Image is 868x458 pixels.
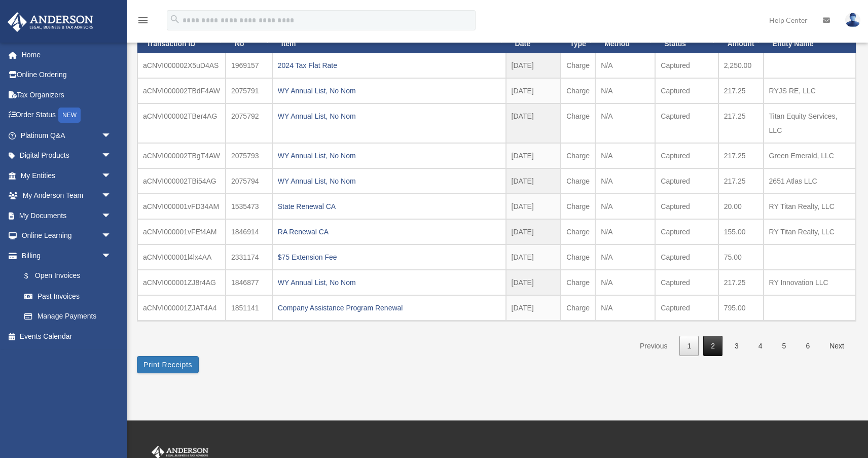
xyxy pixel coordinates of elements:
td: RY Titan Realty, LLC [764,219,856,244]
td: 2651 Atlas LLC [764,168,856,194]
td: [DATE] [506,143,561,168]
td: aCNVI000002TBdF4AW [137,78,226,103]
a: Online Learningarrow_drop_down [7,226,127,246]
td: 217.25 [718,168,764,194]
td: N/A [595,78,655,103]
a: 6 [798,336,817,357]
span: arrow_drop_down [101,186,122,206]
div: RA Renewal CA [278,225,500,239]
span: arrow_drop_down [101,226,122,246]
a: Tax Organizers [7,85,127,105]
td: 217.25 [718,270,764,295]
a: Order StatusNEW [7,105,127,126]
a: $Open Invoices [14,266,127,287]
a: Billingarrow_drop_down [7,245,127,266]
div: NEW [58,108,81,123]
div: $75 Extension Fee [278,250,500,264]
td: Charge [561,78,595,103]
a: 3 [727,336,746,357]
td: 2075794 [226,168,272,194]
td: N/A [595,168,655,194]
div: WY Annual List, No Nom [278,149,500,163]
a: Events Calendar [7,326,127,346]
a: 5 [775,336,794,357]
td: RY Titan Realty, LLC [764,194,856,219]
td: Charge [561,270,595,295]
td: aCNVI000002X5uD4AS [137,53,226,78]
td: 795.00 [718,295,764,321]
a: 1 [679,336,699,357]
td: N/A [595,270,655,295]
td: N/A [595,219,655,244]
td: Captured [655,143,718,168]
a: My Entitiesarrow_drop_down [7,165,127,186]
td: 75.00 [718,244,764,270]
td: [DATE] [506,53,561,78]
td: aCNVI000001vFEf4AM [137,219,226,244]
div: Company Assistance Program Renewal [278,301,500,315]
td: [DATE] [506,168,561,194]
td: Captured [655,244,718,270]
td: 155.00 [718,219,764,244]
span: arrow_drop_down [101,245,122,266]
td: 1535473 [226,194,272,219]
span: $ [30,270,35,283]
img: Anderson Advisors Platinum Portal [5,12,96,32]
td: Captured [655,295,718,321]
td: [DATE] [506,194,561,219]
td: 2,250.00 [718,53,764,78]
a: My Documentsarrow_drop_down [7,205,127,226]
td: Charge [561,219,595,244]
td: aCNVI000002TBgT4AW [137,143,226,168]
td: [DATE] [506,295,561,321]
td: Charge [561,168,595,194]
td: [DATE] [506,270,561,295]
td: RYJS RE, LLC [764,78,856,103]
td: N/A [595,103,655,143]
td: 1969157 [226,53,272,78]
td: 217.25 [718,78,764,103]
td: Captured [655,103,718,143]
td: N/A [595,244,655,270]
td: 20.00 [718,194,764,219]
a: Platinum Q&Aarrow_drop_down [7,125,127,146]
td: N/A [595,295,655,321]
td: Charge [561,143,595,168]
td: Captured [655,219,718,244]
a: Digital Productsarrow_drop_down [7,146,127,166]
td: Captured [655,53,718,78]
td: 1846914 [226,219,272,244]
td: RY Innovation LLC [764,270,856,295]
td: Titan Equity Services, LLC [764,103,856,143]
td: 217.25 [718,143,764,168]
button: Print Receipts [137,356,199,373]
span: arrow_drop_down [101,205,122,226]
td: N/A [595,143,655,168]
div: WY Annual List, No Nom [278,84,500,98]
div: WY Annual List, No Nom [278,275,500,290]
a: menu [137,18,149,26]
i: menu [137,14,149,26]
div: 2024 Tax Flat Rate [278,58,500,73]
span: arrow_drop_down [101,165,122,186]
a: 2 [703,336,722,357]
div: WY Annual List, No Nom [278,174,500,188]
td: Charge [561,53,595,78]
a: Online Ordering [7,65,127,85]
td: Charge [561,194,595,219]
td: Captured [655,78,718,103]
a: 4 [751,336,770,357]
td: 217.25 [718,103,764,143]
td: [DATE] [506,244,561,270]
td: aCNVI000002TBi54AG [137,168,226,194]
span: arrow_drop_down [101,125,122,146]
td: [DATE] [506,219,561,244]
span: arrow_drop_down [101,146,122,166]
td: aCNVI000001l4lx4AA [137,244,226,270]
td: 2075791 [226,78,272,103]
a: Home [7,45,127,65]
td: 2075792 [226,103,272,143]
td: Captured [655,270,718,295]
td: [DATE] [506,78,561,103]
td: Charge [561,244,595,270]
